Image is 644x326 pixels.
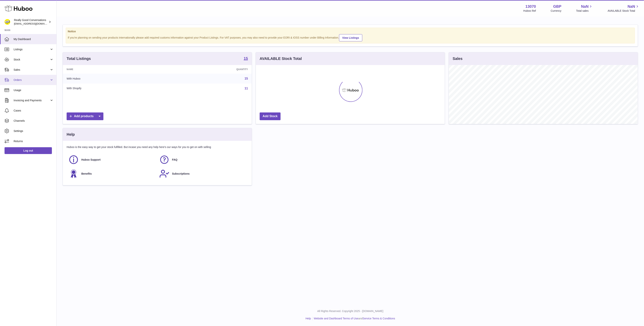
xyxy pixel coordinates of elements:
[68,30,633,33] strong: Notice
[453,56,462,61] h3: Sales
[312,317,395,320] li: and
[314,317,358,320] a: Website and Dashboard Terms of Use
[60,309,641,313] p: All Rights Reserved. Copyright 2025 - [DOMAIN_NAME]
[172,158,178,162] span: FAQ
[244,57,248,60] strong: 15
[63,84,165,93] td: With Shopify
[363,317,395,320] a: Service Terms & Conditions
[81,158,101,162] span: Huboo Support
[172,172,190,176] span: Subscriptions
[245,87,248,90] a: 11
[581,4,589,9] span: NaN
[339,34,362,41] a: View Listings
[67,132,75,137] h3: Help
[14,88,54,92] span: Usage
[14,99,50,102] span: Invoicing and Payments
[14,68,50,72] span: Sales
[165,65,252,74] th: Quantity
[68,169,155,179] a: Benefits
[526,4,536,9] strong: 13070
[14,22,55,25] span: [EMAIL_ADDRESS][DOMAIN_NAME]
[81,172,92,176] span: Benefits
[608,4,639,13] a: NaN AVAILABLE Stock Total
[67,112,103,120] a: Add products
[608,9,639,13] span: AVAILABLE Stock Total
[14,119,54,123] span: Channels
[63,74,165,84] td: With Huboo
[260,112,281,120] a: Add Stock
[576,4,593,13] a: NaN Total sales
[260,56,302,61] h3: AVAILABLE Stock Total
[628,4,635,9] span: NaN
[14,129,54,133] span: Settings
[14,78,50,82] span: Orders
[67,145,248,149] p: Huboo is the easy way to get your stock fulfilled. But incase you need any help here's our ways f...
[553,4,561,9] strong: GBP
[14,139,54,143] span: Returns
[551,9,562,13] div: Currency
[14,48,50,51] span: Listings
[523,9,536,13] div: Huboo Ref
[68,155,155,165] a: Huboo Support
[63,65,165,74] th: Name
[67,56,91,61] h3: Total Listings
[14,37,54,41] span: My Dashboard
[5,147,52,154] a: Log out
[159,155,246,165] a: FAQ
[68,34,633,41] div: If you're planning on sending your products internationally please add required customs informati...
[14,18,48,26] div: Really Good Conversations
[244,57,248,61] a: 15
[159,169,246,179] a: Subscriptions
[305,317,311,320] a: Help
[245,77,248,80] a: 15
[5,19,10,25] img: hello@reallygoodconversations.co
[576,9,593,13] span: Total sales
[14,58,50,61] span: Stock
[14,109,54,112] span: Cases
